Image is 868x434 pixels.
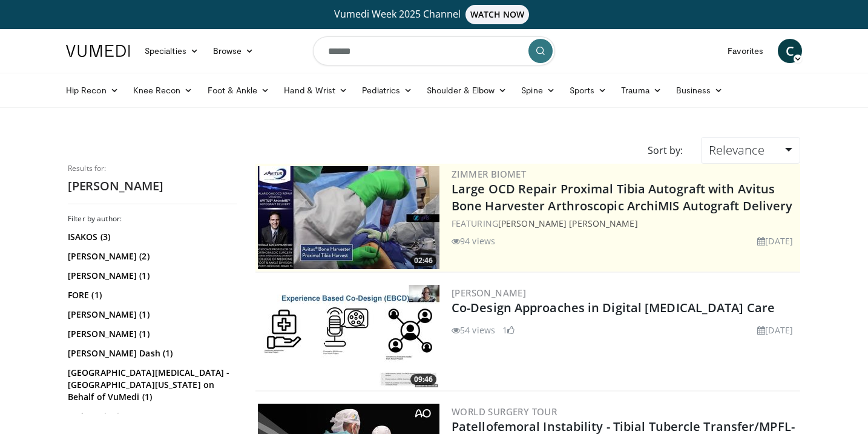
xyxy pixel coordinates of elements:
a: ISAKOS (3) [68,231,234,243]
a: Zimmer Biomet [452,168,526,180]
a: Pediatrics [355,78,419,102]
a: Knee Recon [126,78,200,102]
p: Results for: [68,164,237,173]
h3: Filter by author: [68,214,237,224]
a: [PERSON_NAME] (1) [68,328,234,340]
a: Co-Design Approaches in Digital [MEDICAL_DATA] Care [452,299,775,316]
div: Sort by: [639,137,692,164]
a: FORE (1) [68,289,234,301]
a: C [778,39,802,63]
img: VuMedi Logo [66,45,130,57]
a: Favorites [720,39,771,63]
div: FEATURING [452,217,798,230]
a: Hand & Wrist [277,78,355,102]
a: Sports [562,78,614,102]
li: 54 views [452,324,495,336]
a: [PERSON_NAME] (1) [68,309,234,321]
a: Relevance [701,137,800,164]
a: 09:46 [258,285,439,388]
li: [DATE] [757,235,793,247]
a: Spine [514,78,562,102]
a: Trauma [614,78,669,102]
a: 02:46 [258,166,439,269]
span: Relevance [709,142,764,158]
a: [PERSON_NAME] [452,287,526,299]
a: Cedars Sinai (1) [68,410,234,422]
a: World Surgery Tour [452,406,557,418]
span: 09:46 [410,374,436,385]
img: a4fc9e3b-29e5-479a-a4d0-450a2184c01c.300x170_q85_crop-smart_upscale.jpg [258,166,439,269]
a: [PERSON_NAME] (1) [68,270,234,282]
a: Browse [206,39,261,63]
h2: [PERSON_NAME] [68,178,237,194]
a: [PERSON_NAME] [PERSON_NAME] [498,218,638,229]
a: Specialties [137,39,206,63]
span: WATCH NOW [465,5,530,24]
a: [PERSON_NAME] (2) [68,250,234,262]
a: [PERSON_NAME] Dash (1) [68,347,234,359]
a: Shoulder & Elbow [419,78,514,102]
li: 1 [502,324,515,336]
a: Business [669,78,731,102]
a: [GEOGRAPHIC_DATA][MEDICAL_DATA] - [GEOGRAPHIC_DATA][US_STATE] on Behalf of VuMedi (1) [68,367,234,403]
a: Large OCD Repair Proximal Tibia Autograft with Avitus Bone Harvester Arthroscopic ArchiMIS Autogr... [452,181,793,214]
a: Hip Recon [59,78,126,102]
a: Foot & Ankle [200,78,277,102]
a: Vumedi Week 2025 ChannelWATCH NOW [68,5,800,24]
li: [DATE] [757,324,793,336]
img: eff7de8f-077c-4608-80ca-f678e94f3178.300x170_q85_crop-smart_upscale.jpg [258,285,439,388]
li: 94 views [452,235,495,247]
input: Search topics, interventions [313,36,555,65]
span: 02:46 [410,255,436,266]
